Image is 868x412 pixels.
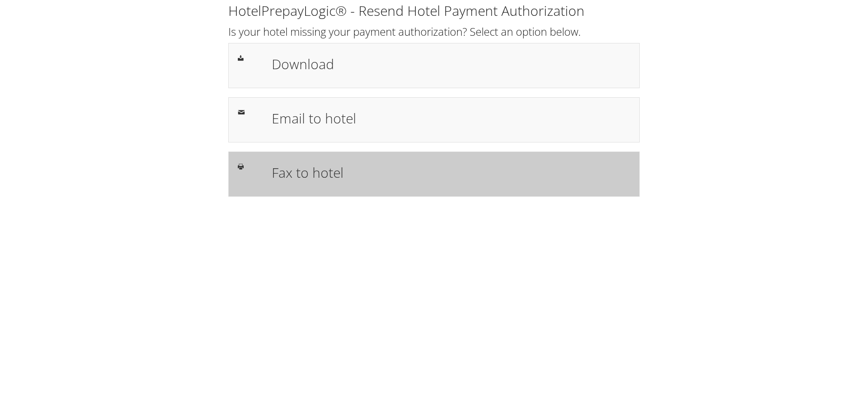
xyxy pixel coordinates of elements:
[228,1,640,20] h1: HotelPrepayLogic® - Resend Hotel Payment Authorization
[272,54,630,74] h1: Download
[228,152,640,197] a: Fax to hotel
[228,97,640,142] a: Email to hotel
[228,24,640,39] h2: Is your hotel missing your payment authorization? Select an option below.
[272,162,630,183] h1: Fax to hotel
[228,43,640,88] a: Download
[272,108,630,128] h1: Email to hotel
